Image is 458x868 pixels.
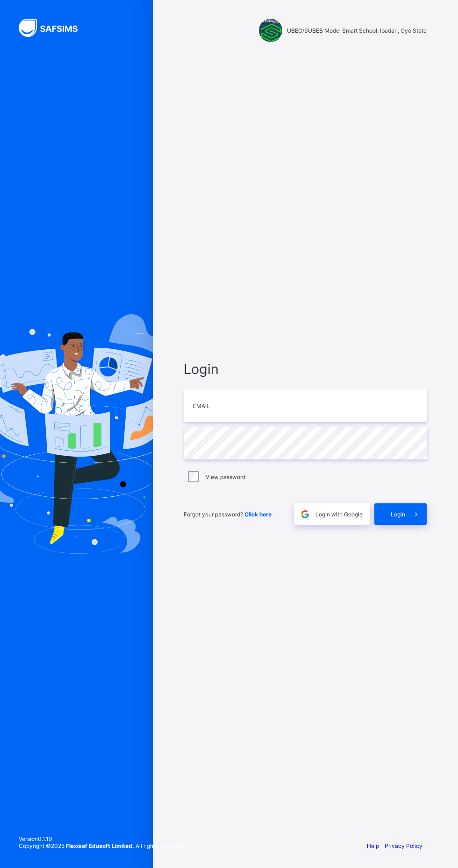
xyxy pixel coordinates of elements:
[300,509,310,520] img: google.396cfc9801f0270233282035f929180a.svg
[244,511,272,518] a: Click here
[19,842,184,849] span: Copyright © 2025 All rights reserved.
[391,511,405,518] span: Login
[287,27,427,34] span: UBEC/SUBEB Model Smart School, Ibadan, Oyo State
[385,842,422,849] a: Privacy Policy
[367,842,379,849] a: Help
[184,511,272,518] span: Forgot your password?
[19,835,184,842] span: Version 0.1.19
[206,473,245,480] label: View password
[66,842,134,849] strong: Flexisaf Edusoft Limited.
[19,19,89,37] img: SAFSIMS Logo
[184,361,427,377] span: Login
[315,511,363,518] span: Login with Google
